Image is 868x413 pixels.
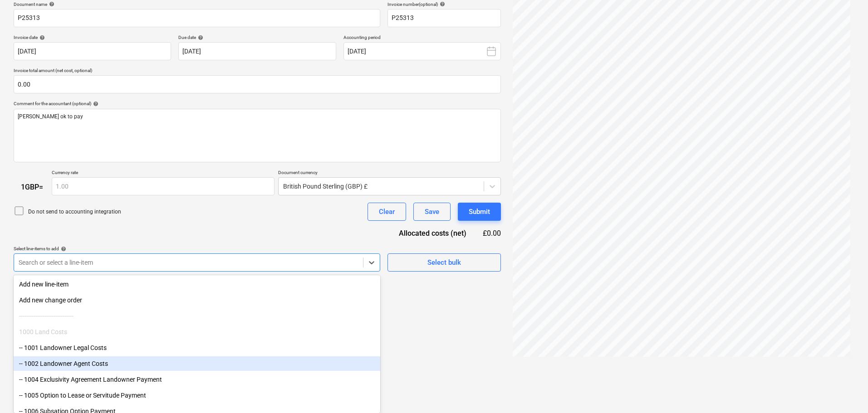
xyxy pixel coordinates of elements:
[413,203,451,221] button: Save
[14,68,501,75] p: Invoice total amount (net cost, optional)
[14,277,380,292] div: Add new line-item
[14,183,52,191] div: 1 GBP =
[52,170,275,177] p: Currency rate
[28,208,121,216] p: Do not send to accounting integration
[14,42,171,60] input: Invoice date not specified
[91,101,98,107] span: help
[14,246,380,252] div: Select line-items to add
[343,34,501,42] p: Accounting period
[387,9,501,27] input: Invoice number
[481,228,501,238] div: £0.00
[458,203,501,221] button: Submit
[14,75,501,93] input: Invoice total amount (net cost, optional)
[14,309,380,323] div: ------------------------------
[438,1,445,7] span: help
[14,9,380,27] input: Document name
[427,257,461,268] div: Select bulk
[18,113,83,120] span: [PERSON_NAME] ok to pay
[14,101,501,107] div: Comment for the accountant (optional)
[14,293,380,307] div: Add new change order
[387,253,501,272] button: Select bulk
[178,42,336,60] input: Due date not specified
[14,325,380,339] div: 1000 Land Costs
[278,170,501,177] p: Document currency
[368,203,406,221] button: Clear
[196,35,203,40] span: help
[823,369,868,413] iframe: Chat Widget
[38,35,45,40] span: help
[469,206,490,218] div: Submit
[47,1,54,7] span: help
[14,1,380,7] div: Document name
[178,34,336,40] div: Due date
[387,1,501,7] div: Invoice number (optional)
[383,228,481,238] div: Allocated costs (net)
[379,206,395,218] div: Clear
[14,340,380,355] div: -- 1001 Landowner Legal Costs
[14,388,380,403] div: -- 1005 Option to Lease or Servitude Payment
[59,246,66,252] span: help
[14,34,171,40] div: Invoice date
[14,372,380,387] div: -- 1004 Exclusivity Agreement Landowner Payment
[425,206,439,218] div: Save
[14,356,380,371] div: -- 1002 Landowner Agent Costs
[343,42,501,60] button: [DATE]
